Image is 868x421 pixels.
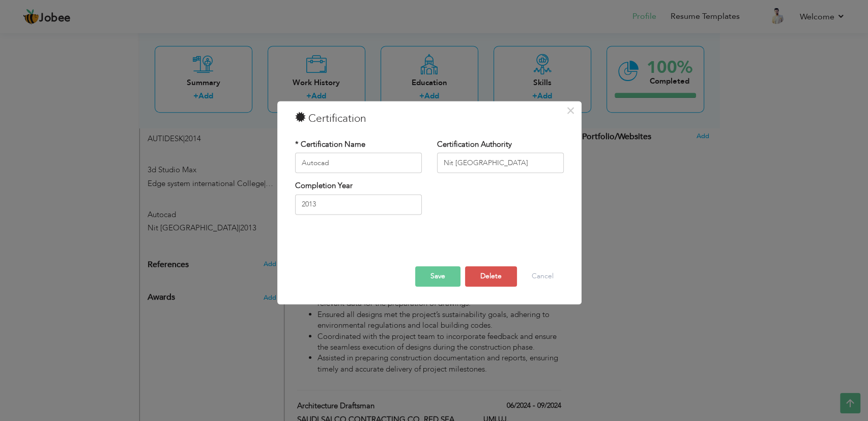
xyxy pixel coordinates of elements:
button: Cancel [522,267,564,287]
label: * Certification Name [295,139,365,150]
span: × [566,101,575,120]
button: Close [563,102,579,119]
label: Certification Authority [437,139,512,150]
button: Delete [465,267,517,287]
label: Completion Year [295,181,353,192]
h3: Certification [295,111,564,126]
button: Save [415,267,460,287]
